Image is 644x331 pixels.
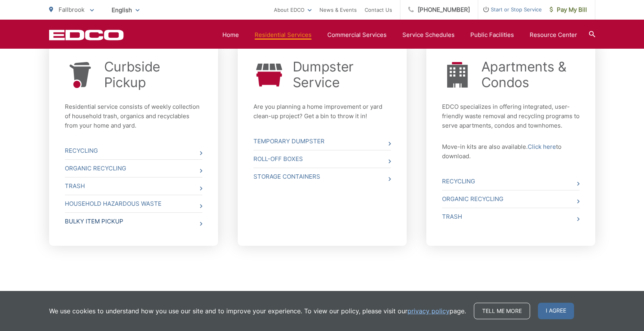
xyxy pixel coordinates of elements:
a: News & Events [319,5,357,15]
a: privacy policy [407,306,450,316]
a: Home [222,30,239,40]
a: Apartments & Condos [481,59,580,90]
p: We use cookies to understand how you use our site and to improve your experience. To view our pol... [49,306,466,316]
a: Recycling [65,142,202,159]
a: Commercial Services [327,30,387,40]
p: Are you planning a home improvement or yard clean-up project? Get a bin to throw it in! [253,102,391,121]
a: Temporary Dumpster [253,133,391,150]
a: About EDCO [274,5,312,15]
a: Public Facilities [470,30,514,40]
a: Trash [442,208,580,225]
a: Contact Us [365,5,392,15]
span: Pay My Bill [550,5,587,15]
a: Organic Recycling [65,160,202,177]
a: Recycling [442,173,580,190]
a: EDCD logo. Return to the homepage. [49,29,124,40]
a: Storage Containers [253,168,391,185]
p: Move-in kits are also available. to download. [442,142,580,161]
a: Resource Center [530,30,577,40]
a: Curbside Pickup [104,59,202,90]
span: Fallbrook [59,6,84,13]
p: Residential service consists of weekly collection of household trash, organics and recyclables fr... [65,102,202,130]
a: Roll-Off Boxes [253,150,391,168]
a: Trash [65,177,202,195]
a: Bulky Item Pickup [65,213,202,230]
a: Residential Services [255,30,312,40]
a: Dumpster Service [293,59,391,90]
a: Service Schedules [402,30,455,40]
a: Organic Recycling [442,190,580,208]
span: English [106,3,145,17]
span: I agree [538,303,574,319]
a: Tell me more [474,303,530,319]
a: Click here [528,142,556,152]
p: EDCO specializes in offering integrated, user-friendly waste removal and recycling programs to se... [442,102,580,130]
a: Household Hazardous Waste [65,195,202,212]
